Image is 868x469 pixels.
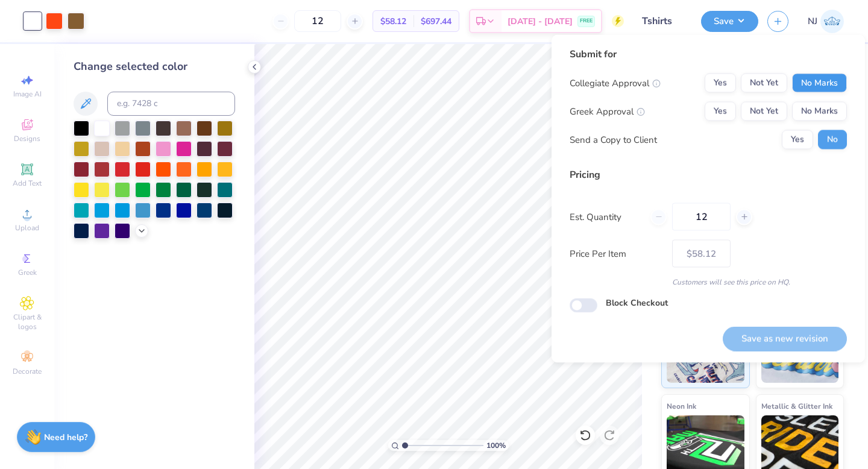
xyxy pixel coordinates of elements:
span: NJ [808,14,817,28]
a: NJ [808,10,844,33]
span: $58.12 [380,15,406,28]
button: Not Yet [741,102,787,121]
input: e.g. 7428 c [107,92,235,116]
div: Customers will see this price on HQ. [570,277,847,288]
div: Send a Copy to Client [570,133,657,146]
span: [DATE] - [DATE] [508,15,573,28]
button: No Marks [792,102,847,121]
div: Pricing [570,168,847,182]
button: Yes [705,74,736,93]
label: Est. Quantity [570,210,641,224]
input: Untitled Design [633,9,692,33]
span: Clipart & logos [6,312,48,332]
span: Add Text [13,178,42,188]
button: No Marks [792,74,847,93]
span: $697.44 [421,15,451,28]
button: Yes [705,102,736,121]
div: Submit for [570,47,847,61]
span: Metallic & Glitter Ink [761,400,832,412]
div: Collegiate Approval [570,76,661,90]
input: – – [294,10,341,32]
button: Not Yet [741,74,787,93]
input: – – [672,203,731,231]
div: Change selected color [74,58,235,75]
img: Nidhi Jariwala [820,10,844,33]
label: Block Checkout [606,297,668,309]
div: Greek Approval [570,104,645,118]
strong: Need help? [44,432,87,443]
span: 100 % [486,440,506,451]
span: Decorate [13,367,42,376]
button: Save [701,11,758,32]
span: Greek [18,268,37,277]
span: Neon Ink [667,400,696,412]
span: Image AI [13,89,42,99]
label: Price Per Item [570,247,663,260]
button: Yes [782,130,813,150]
span: Designs [14,134,40,143]
span: Upload [15,223,39,233]
button: No [818,130,847,150]
span: FREE [580,17,593,25]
